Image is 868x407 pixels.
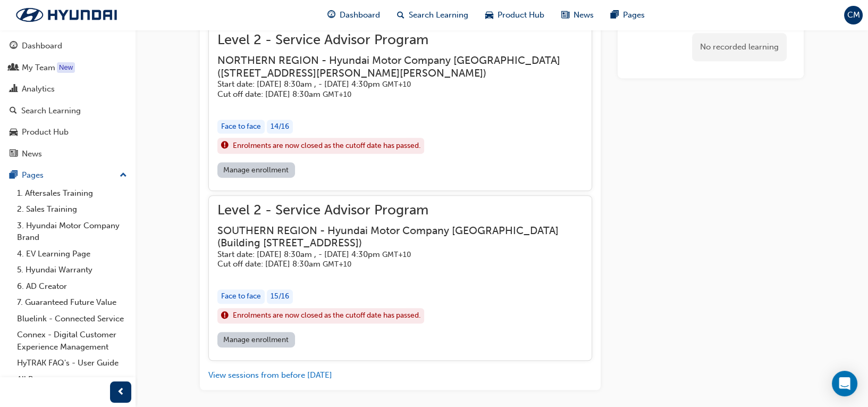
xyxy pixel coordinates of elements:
[4,144,131,164] a: News
[4,165,131,185] button: Pages
[13,218,131,246] a: 3. Hyundai Motor Company Brand
[217,120,265,134] div: Face to face
[4,79,131,99] a: Analytics
[13,201,131,218] a: 2. Sales Training
[13,185,131,202] a: 1. Aftersales Training
[22,40,62,52] div: Dashboard
[611,9,619,22] span: pages-icon
[323,90,351,99] span: Australian Eastern Standard Time GMT+10
[217,162,295,178] a: Manage enrollment
[217,34,583,46] span: Level 2 - Service Advisor Program
[10,149,18,159] span: news-icon
[602,4,653,26] a: pages-iconPages
[319,4,389,26] a: guage-iconDashboard
[221,309,229,323] span: exclaim-icon
[117,386,125,399] span: prev-icon
[847,9,860,21] span: CM
[208,369,332,381] button: View sessions from before [DATE]
[217,250,566,260] h5: Start date: [DATE] 8:30am , - [DATE] 4:30pm
[498,9,544,21] span: Product Hub
[221,139,229,153] span: exclaim-icon
[832,371,857,396] div: Open Intercom Messenger
[233,310,420,322] span: Enrolments are now closed as the cutoff date has passed.
[13,311,131,327] a: Bluelink - Connected Service
[217,89,566,99] h5: Cut off date: [DATE] 8:30am
[327,9,335,22] span: guage-icon
[10,41,18,51] span: guage-icon
[13,246,131,262] a: 4. EV Learning Page
[397,9,404,22] span: search-icon
[267,289,293,304] div: 15 / 16
[382,80,411,89] span: Australian Eastern Standard Time GMT+10
[13,278,131,295] a: 6. AD Creator
[22,169,44,181] div: Pages
[217,225,566,250] h3: SOUTHERN REGION - Hyundai Motor Company [GEOGRAPHIC_DATA] ( Building [STREET_ADDRESS] )
[340,9,380,21] span: Dashboard
[21,105,81,117] div: Search Learning
[22,83,55,95] div: Analytics
[217,204,583,352] button: Level 2 - Service Advisor ProgramSOUTHERN REGION - Hyundai Motor Company [GEOGRAPHIC_DATA](Buildi...
[623,9,645,21] span: Pages
[217,289,265,304] div: Face to face
[13,355,131,371] a: HyTRAK FAQ's - User Guide
[574,9,594,21] span: News
[13,262,131,278] a: 5. Hyundai Warranty
[217,34,583,182] button: Level 2 - Service Advisor ProgramNORTHERN REGION - Hyundai Motor Company [GEOGRAPHIC_DATA]([STREE...
[22,62,55,74] div: My Team
[57,62,75,73] div: Tooltip anchor
[13,371,131,388] a: All Pages
[409,9,468,21] span: Search Learning
[692,33,787,61] div: No recorded learning
[561,9,569,22] span: news-icon
[10,171,18,180] span: pages-icon
[10,63,18,73] span: people-icon
[477,4,553,26] a: car-iconProduct Hub
[10,106,17,116] span: search-icon
[323,260,351,269] span: Australian Eastern Standard Time GMT+10
[217,332,295,347] a: Manage enrollment
[22,148,42,160] div: News
[10,85,18,94] span: chart-icon
[13,294,131,311] a: 7. Guaranteed Future Value
[13,327,131,355] a: Connex - Digital Customer Experience Management
[4,58,131,78] a: My Team
[120,169,127,182] span: up-icon
[844,6,863,24] button: CM
[389,4,477,26] a: search-iconSearch Learning
[217,204,583,217] span: Level 2 - Service Advisor Program
[267,120,293,134] div: 14 / 16
[553,4,602,26] a: news-iconNews
[233,140,420,152] span: Enrolments are now closed as the cutoff date has passed.
[217,79,566,89] h5: Start date: [DATE] 8:30am , - [DATE] 4:30pm
[382,250,411,259] span: Australian Eastern Standard Time GMT+10
[4,101,131,121] a: Search Learning
[4,34,131,165] button: DashboardMy TeamAnalyticsSearch LearningProduct HubNews
[5,4,128,26] img: Trak
[10,128,18,137] span: car-icon
[22,126,69,138] div: Product Hub
[4,122,131,142] a: Product Hub
[217,54,566,79] h3: NORTHERN REGION - Hyundai Motor Company [GEOGRAPHIC_DATA] ( [STREET_ADDRESS][PERSON_NAME][PERSON_...
[485,9,493,22] span: car-icon
[217,259,566,269] h5: Cut off date: [DATE] 8:30am
[4,36,131,56] a: Dashboard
